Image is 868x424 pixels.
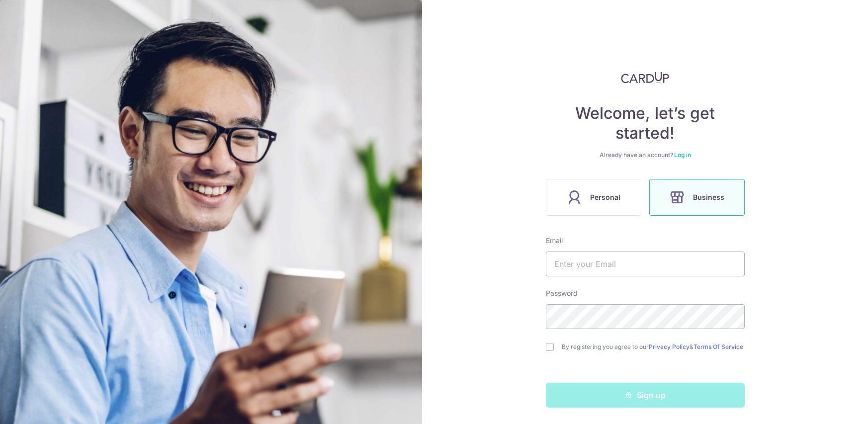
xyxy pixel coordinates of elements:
[590,191,620,203] span: Personal
[562,343,745,351] label: By registering you agree to our &
[546,252,745,276] input: Enter your Email
[674,151,691,159] a: Log in
[546,236,563,246] label: Email
[693,191,724,203] span: Business
[645,179,749,216] a: Business
[621,72,670,84] img: CardUp Logo
[694,343,743,350] a: Terms Of Service
[546,103,745,143] h4: Welcome, let’s get started!
[546,288,578,298] label: Password
[542,179,645,216] a: Personal
[546,151,745,159] div: Already have an account?
[649,343,690,350] a: Privacy Policy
